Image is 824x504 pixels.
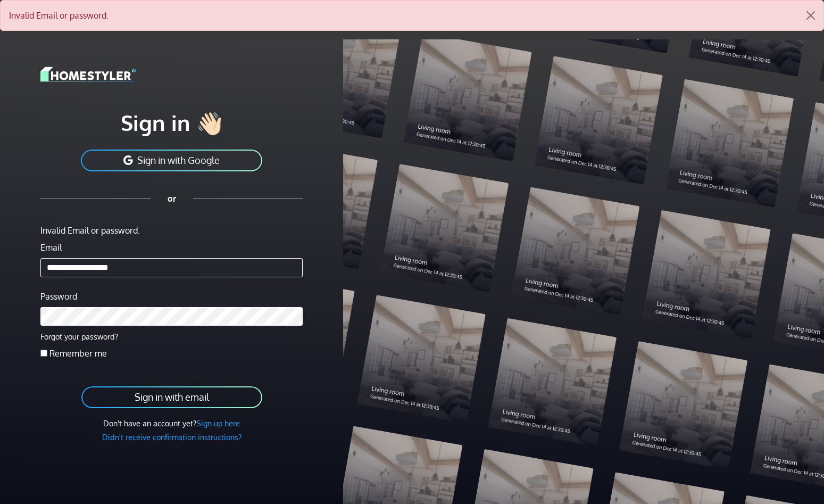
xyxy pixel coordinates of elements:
a: Didn't receive confirmation instructions? [102,432,242,442]
button: Sign in with Google [80,148,263,172]
label: Password [40,290,77,303]
div: Don't have an account yet? [40,418,303,429]
img: logo-3de290ba35641baa71223ecac5eacb59cb85b4c7fdf211dc9aaecaaee71ea2f8.svg [40,65,136,84]
div: Invalid Email or password. [40,224,303,237]
button: Close [798,1,823,30]
label: Remember me [49,347,107,360]
a: Forgot your password? [40,332,118,341]
button: Sign in with email [80,385,263,409]
h1: Sign in 👋🏻 [40,109,303,136]
a: Sign up here [196,418,240,428]
label: Email [40,241,62,254]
